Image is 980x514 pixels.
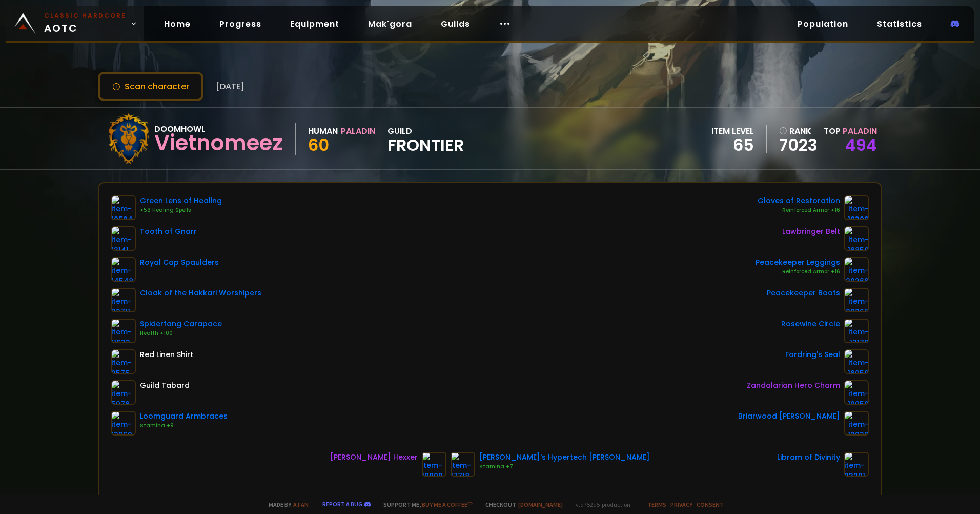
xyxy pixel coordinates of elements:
img: item-18309 [844,195,869,220]
div: Health +100 [140,329,222,338]
div: Human [308,125,338,137]
a: 494 [845,133,877,156]
img: item-16858 [844,226,869,251]
a: [DOMAIN_NAME] [518,501,563,508]
div: Stamina +7 [479,463,650,471]
div: Loomguard Armbraces [140,411,228,422]
a: Report a bug [322,500,362,508]
img: item-20265 [844,288,869,312]
a: Guilds [433,13,478,34]
a: Progress [211,13,270,34]
a: Equipment [282,13,348,34]
a: Home [156,13,199,34]
div: Reinforced Armor +16 [756,268,840,276]
div: Royal Cap Spaulders [140,257,219,268]
img: item-13969 [111,411,136,436]
div: [PERSON_NAME]'s Hypertech [PERSON_NAME] [479,452,650,463]
a: Privacy [670,501,692,508]
div: Reinforced Armor +16 [758,206,840,214]
img: item-13141 [111,226,136,251]
div: Rosewine Circle [781,319,840,329]
a: Terms [647,501,666,508]
span: Support me, [377,501,473,508]
a: Consent [697,501,724,508]
div: Peacekeeper Leggings [756,257,840,268]
div: Gloves of Restoration [758,195,840,206]
div: Cloak of the Hakkari Worshipers [140,288,261,299]
div: Tooth of Gnarr [140,226,197,237]
div: Libram of Divinity [777,452,840,463]
img: item-5976 [111,380,136,405]
a: 7023 [779,137,818,153]
div: item level [711,125,754,137]
div: Top [824,125,877,137]
div: 65 [711,137,754,153]
img: item-11633 [111,319,136,343]
span: Frontier [387,137,464,153]
a: Statistics [869,13,930,34]
div: Briarwood [PERSON_NAME] [738,411,840,422]
a: a fan [293,501,309,508]
a: Mak'gora [360,13,420,34]
span: AOTC [44,11,126,36]
div: Zandalarian Hero Charm [747,380,840,391]
img: item-20266 [844,257,869,282]
div: Vietnomeez [154,135,283,151]
img: item-10504 [111,195,136,220]
a: Buy me a coffee [422,501,473,508]
img: item-14548 [111,257,136,282]
a: Classic HardcoreAOTC [6,6,144,41]
div: Guild Tabard [140,380,190,391]
span: [DATE] [216,80,244,93]
span: Checkout [479,501,563,508]
div: Stamina +9 [140,422,228,430]
img: item-19950 [844,380,869,405]
div: Red Linen Shirt [140,349,193,360]
img: item-16058 [844,349,869,374]
div: Paladin [341,125,375,137]
span: Made by [262,501,309,508]
div: Spiderfang Carapace [140,319,222,329]
div: guild [387,125,464,153]
div: Lawbringer Belt [782,226,840,237]
small: Classic Hardcore [44,11,126,21]
img: item-23201 [844,452,869,477]
div: Green Lens of Healing [140,195,222,206]
span: v. d752d5 - production [569,501,630,508]
img: item-22711 [111,288,136,312]
button: Scan character [98,72,203,101]
img: item-12930 [844,411,869,436]
div: Peacekeeper Boots [767,288,840,299]
a: Population [789,13,856,34]
div: Doomhowl [154,123,283,135]
span: 60 [308,133,329,156]
div: [PERSON_NAME] Hexxer [330,452,418,463]
img: item-13178 [844,319,869,343]
div: +53 Healing Spells [140,206,222,214]
span: Paladin [843,125,877,137]
div: rank [779,125,818,137]
img: item-19890 [422,452,446,477]
img: item-17718 [451,452,475,477]
div: Fordring's Seal [785,349,840,360]
img: item-2575 [111,349,136,374]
